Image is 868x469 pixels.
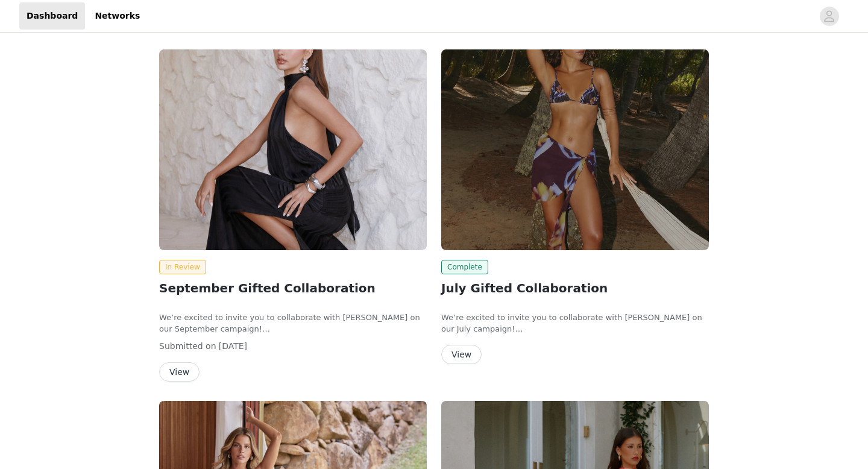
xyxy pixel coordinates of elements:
span: [DATE] [219,341,247,351]
img: Peppermayo AUS [441,49,709,250]
div: avatar [823,7,835,26]
p: We’re excited to invite you to collaborate with [PERSON_NAME] on our July campaign! [441,312,709,335]
p: We’re excited to invite you to collaborate with [PERSON_NAME] on our September campaign! [159,312,427,335]
h2: July Gifted Collaboration [441,279,709,297]
a: View [441,350,482,359]
a: View [159,368,200,377]
h2: September Gifted Collaboration [159,279,427,297]
a: Dashboard [19,2,85,30]
span: Submitted on [159,341,216,351]
button: View [441,345,482,364]
span: Complete [441,260,488,274]
img: Peppermayo EU [159,49,427,250]
span: In Review [159,260,206,274]
button: View [159,362,200,382]
a: Networks [87,2,147,30]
